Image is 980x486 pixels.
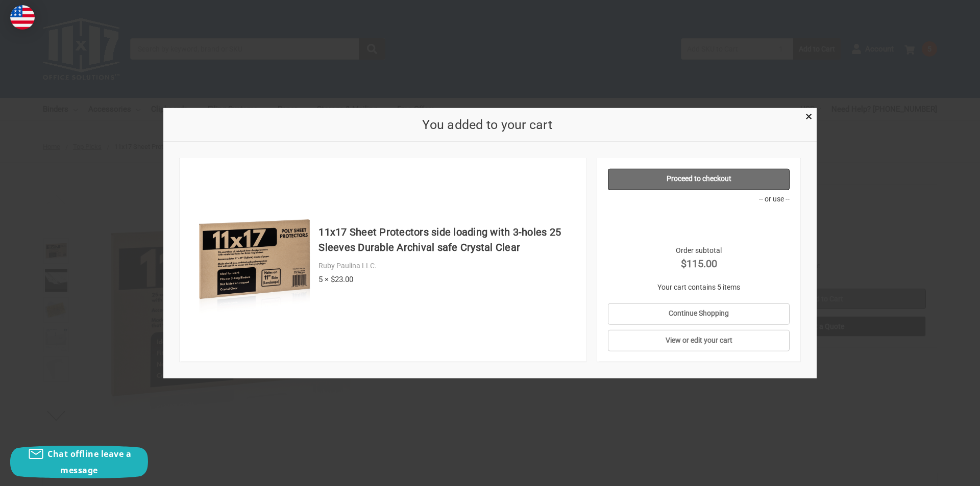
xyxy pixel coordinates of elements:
strong: $115.00 [608,255,790,271]
a: View or edit your cart [608,330,790,351]
h2: You added to your cart [180,115,795,134]
button: Chat offline leave a message [10,446,148,478]
div: Ruby Paulina LLC. [318,261,576,271]
h4: 11x17 Sheet Protectors side loading with 3-holes 25 Sleeves Durable Archival safe Crystal Clear [318,224,576,255]
div: 5 × $23.00 [318,273,576,285]
img: 11x17 Sheet Protectors side loading with 3-holes 25 Sleeves Durable Archival safe Crystal Clear [195,201,313,319]
img: duty and tax information for United States [10,5,35,30]
a: Close [803,110,814,121]
p: Your cart contains 5 items [608,282,790,292]
div: Order subtotal [608,245,790,271]
a: Continue Shopping [608,303,790,324]
span: Chat offline leave a message [47,448,131,476]
p: -- or use -- [608,193,790,204]
a: Proceed to checkout [608,168,790,190]
span: × [805,109,812,124]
